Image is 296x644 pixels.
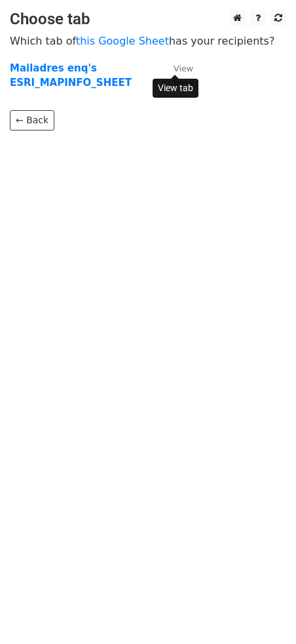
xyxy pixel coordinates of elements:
[160,62,193,74] a: View
[231,581,296,644] iframe: Chat Widget
[10,110,54,131] a: ← Back
[153,79,198,98] div: View tab
[10,34,286,48] p: Which tab of has your recipients?
[76,35,169,47] a: this Google Sheet
[10,77,132,89] a: ESRI_MAPINFO_SHEET
[10,10,286,29] h3: Choose tab
[10,62,97,74] a: Mailadres enq's
[174,64,193,73] small: View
